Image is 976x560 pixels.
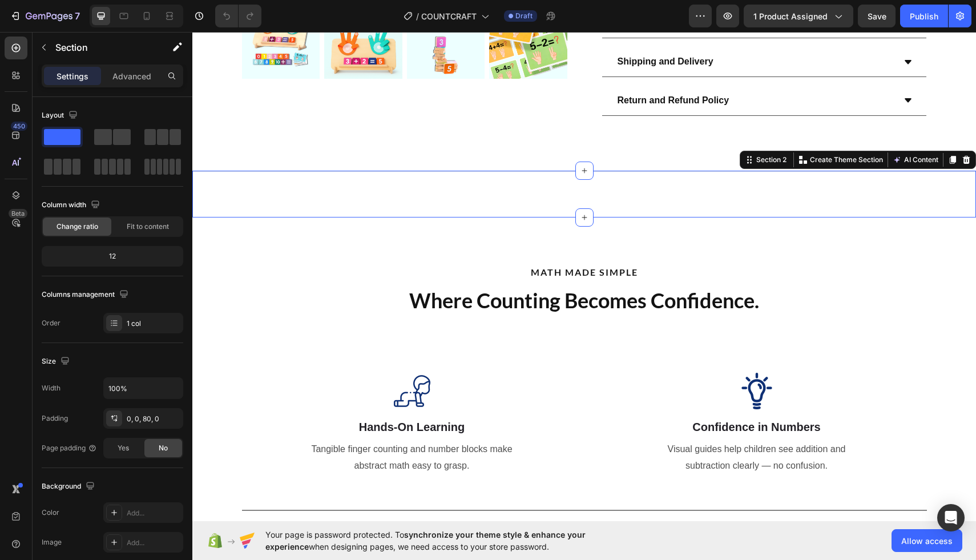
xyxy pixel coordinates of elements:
[201,341,238,377] img: gempages_586269699143107267-9003c368-0762-4fd4-bbc7-0d09b723a58e.png
[127,319,180,329] div: 1 col
[910,10,938,22] div: Publish
[394,386,735,404] h2: Confidence in Numbers
[42,354,72,369] div: Size
[453,409,676,442] p: Visual guides help children see addition and subtraction clearly — no confusion.
[5,5,85,27] button: 7
[127,508,180,518] div: Add...
[265,529,630,553] span: Your page is password protected. To when designing pages, we need access to your store password.
[698,121,748,135] button: AI Content
[42,318,61,328] div: Order
[900,5,948,27] button: Publish
[515,11,533,21] span: Draft
[57,70,88,82] p: Settings
[118,443,129,453] span: Yes
[562,123,596,133] div: Section 2
[42,507,59,518] div: Color
[75,9,80,23] p: 7
[55,41,149,54] p: Section
[937,504,965,531] div: Open Intercom Messenger
[425,61,537,77] p: Return and Refund Policy
[546,341,583,377] img: gempages_586269699143107267-29e7d571-fc7b-486b-984d-85ab75a2fec5.png
[57,221,98,232] span: Change ratio
[192,32,976,521] iframe: Design area
[42,443,97,453] div: Page padding
[265,530,586,551] span: synchronize your theme style & enhance your experience
[744,5,853,27] button: 1 product assigned
[9,209,27,218] div: Beta
[42,108,80,123] div: Layout
[11,122,27,131] div: 450
[858,5,896,27] button: Save
[215,5,261,27] div: Undo/Redo
[421,10,477,22] span: COUNTCRAFT
[42,537,62,547] div: Image
[892,529,962,552] button: Allow access
[42,287,131,303] div: Columns management
[338,235,446,245] strong: MATH MADE SIMPLE
[42,413,68,424] div: Padding
[42,198,102,213] div: Column width
[127,221,169,232] span: Fit to content
[618,123,691,133] p: Create Theme Section
[108,409,332,442] p: Tangible finger counting and number blocks make abstract math easy to grasp.
[217,256,567,281] strong: Where Counting Becomes Confidence.
[112,70,151,82] p: Advanced
[159,443,168,453] span: No
[868,11,886,21] span: Save
[127,538,180,548] div: Add...
[167,389,273,401] strong: Hands-On Learning
[901,535,953,547] span: Allow access
[104,378,183,398] input: Auto
[42,383,61,393] div: Width
[44,248,181,264] div: 12
[42,479,97,494] div: Background
[416,10,419,22] span: /
[753,10,828,22] span: 1 product assigned
[127,414,180,424] div: 0, 0, 80, 0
